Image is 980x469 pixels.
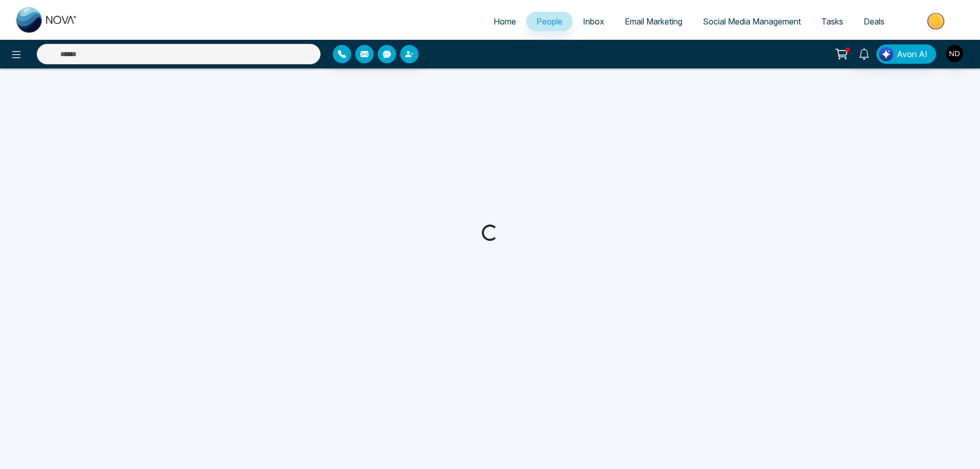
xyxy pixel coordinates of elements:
a: People [526,12,573,31]
a: Tasks [811,12,853,31]
img: Nova CRM Logo [16,7,78,33]
span: Tasks [821,16,843,27]
a: Deals [853,12,895,31]
span: People [536,16,562,27]
a: Inbox [573,12,615,31]
span: Social Media Management [703,16,801,27]
span: Home [494,16,516,27]
img: Market-place.gif [900,10,974,33]
a: Home [483,12,526,31]
span: Inbox [583,16,604,27]
a: Email Marketing [615,12,693,31]
span: Avon AI [897,48,927,60]
img: Lead Flow [879,47,893,61]
span: Email Marketing [625,16,682,27]
img: User Avatar [946,45,963,62]
span: Deals [864,16,885,27]
button: Avon AI [876,44,936,64]
a: Social Media Management [693,12,811,31]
